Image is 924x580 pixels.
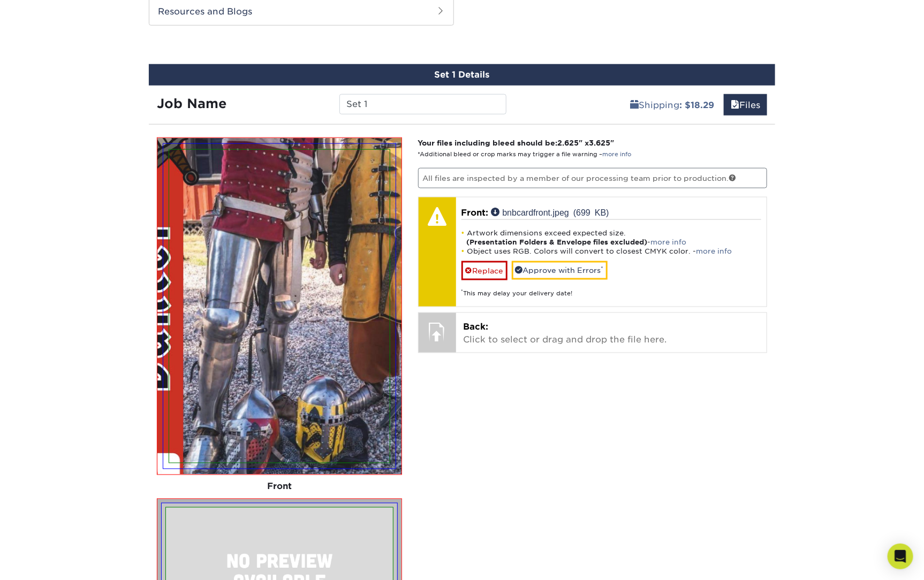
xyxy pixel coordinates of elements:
[461,247,762,256] li: Object uses RGB. Colors will convert to closest CMYK color. -
[461,261,508,280] a: Replace
[630,100,639,110] span: shipping
[724,94,767,116] a: Files
[589,139,611,147] span: 3.625
[339,94,506,115] input: Enter a job name
[418,139,615,147] strong: Your files including bleed should be: " x "
[157,96,226,111] strong: Job Name
[603,151,632,158] a: more info
[558,139,579,147] span: 2.625
[418,151,632,158] small: *Additional bleed or crop marks may trigger a file warning –
[623,94,721,116] a: Shipping: $18.29
[731,100,739,110] span: files
[467,238,648,246] strong: (Presentation Folders & Envelope files excluded)
[512,261,608,279] a: Approve with Errors*
[157,475,402,499] div: Front
[418,168,768,188] p: All files are inspected by a member of our processing team prior to production.
[888,544,913,569] div: Open Intercom Messenger
[464,320,760,346] p: Click to select or drag and drop the file here.
[461,280,762,298] div: This may delay your delivery date!
[651,238,687,246] a: more info
[696,247,732,255] a: more info
[464,322,489,332] span: Back:
[491,208,609,216] a: bnbcardfront.jpeg (699 KB)
[149,64,775,86] div: Set 1 Details
[461,208,489,218] span: Front:
[679,100,714,110] b: : $18.29
[461,228,762,247] li: Artwork dimensions exceed expected size. -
